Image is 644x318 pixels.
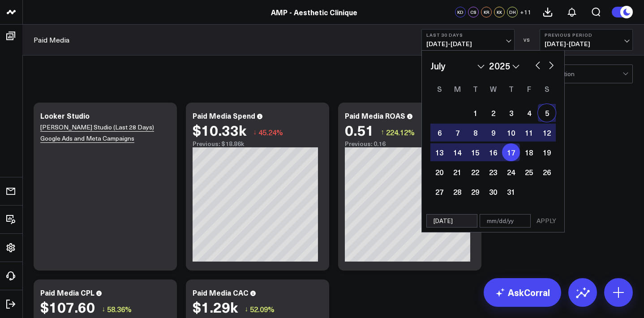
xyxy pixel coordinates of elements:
div: Paid Media CPL [40,288,94,297]
span: ↑ [381,126,384,138]
div: Paid Media ROAS [345,111,405,120]
div: 0.51 [345,122,374,138]
b: Previous Period [545,32,628,38]
span: 45.24% [258,127,283,137]
div: Sunday [430,82,448,96]
div: KK [494,7,505,17]
div: Looker Studio [40,111,90,120]
div: DH [507,7,518,17]
div: $107.60 [40,299,95,315]
span: [DATE] - [DATE] [545,40,628,47]
b: Last 30 Days [426,32,510,38]
button: +11 [520,7,531,17]
div: $1.29k [193,299,238,315]
a: [PERSON_NAME] Studio (Last 28 Days) Google Ads and Meta Campaigns [40,123,154,143]
a: AMP - Aesthetic Clinique [271,7,357,17]
div: Previous: 0.16 [345,140,475,147]
button: Last 30 Days[DATE]-[DATE] [421,29,515,51]
div: Paid Media Spend [193,111,255,120]
input: mm/dd/yy [426,214,477,228]
div: Saturday [538,82,556,96]
div: VS [519,37,535,43]
span: 58.36% [107,304,132,314]
div: Tuesday [466,82,484,96]
a: Log Out [3,296,20,312]
div: Paid Media CAC [193,288,249,297]
div: Thursday [502,82,520,96]
span: ↓ [245,303,248,315]
span: ↓ [102,303,105,315]
span: [DATE] - [DATE] [426,40,510,47]
div: Previous: $18.86k [193,140,322,147]
div: Wednesday [484,82,502,96]
button: APPLY [533,214,560,228]
span: + 11 [520,9,531,15]
div: CS [468,7,479,17]
div: $10.33k [193,122,246,138]
span: 224.12% [386,127,415,137]
span: 52.09% [250,304,275,314]
div: Friday [520,82,538,96]
span: ↓ [253,126,257,138]
a: Paid Media [34,35,69,45]
div: KR [481,7,492,17]
button: Previous Period[DATE]-[DATE] [540,29,633,51]
input: mm/dd/yy [480,214,531,228]
div: KD [455,7,466,17]
div: Monday [448,82,466,96]
a: AskCorral [484,278,561,307]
